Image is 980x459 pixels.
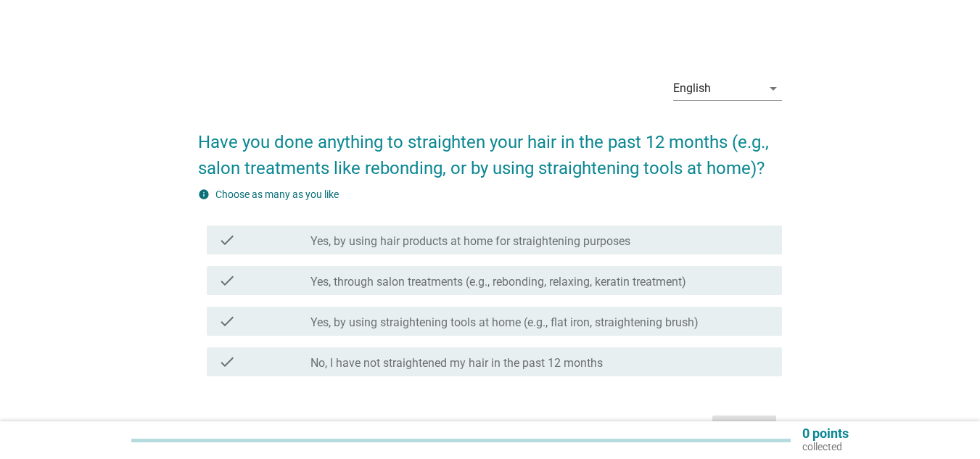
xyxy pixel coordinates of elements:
[765,80,782,97] i: arrow_drop_down
[673,82,711,95] div: English
[218,353,236,371] i: check
[310,356,603,371] label: No, I have not straightened my hair in the past 12 months
[310,275,686,289] label: Yes, through salon treatments (e.g., rebonding, relaxing, keratin treatment)
[310,315,699,330] label: Yes, by using straightening tools at home (e.g., flat iron, straightening brush)
[802,440,849,453] p: collected
[218,272,236,289] i: check
[198,115,782,181] h2: Have you done anything to straighten your hair in the past 12 months (e.g., salon treatments like...
[310,234,630,249] label: Yes, by using hair products at home for straightening purposes
[215,189,339,200] label: Choose as many as you like
[218,313,236,330] i: check
[218,231,236,249] i: check
[198,189,210,200] i: info
[802,427,849,440] p: 0 points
